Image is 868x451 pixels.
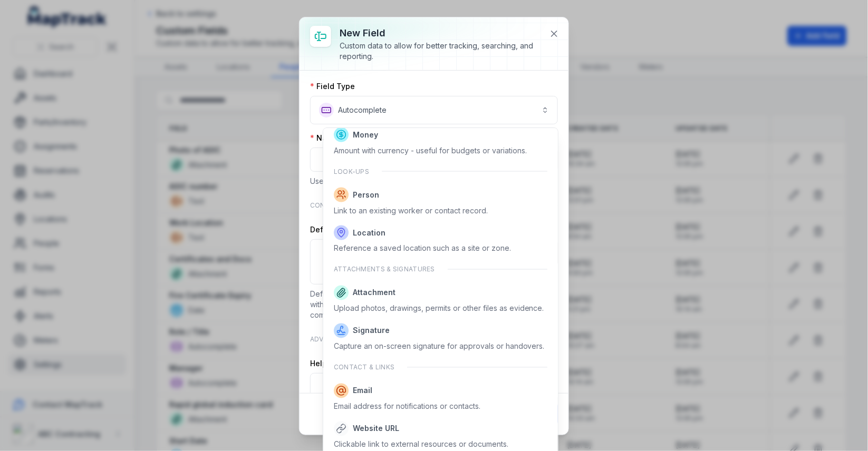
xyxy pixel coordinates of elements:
[325,161,556,182] div: Look-ups
[310,96,558,124] button: Autocomplete
[325,259,556,280] div: Attachments & signatures
[353,288,396,298] span: Attachment
[334,243,511,254] div: Reference a saved location such as a site or zone.
[334,205,488,216] div: Link to an existing worker or contact record.
[334,145,527,156] div: Amount with currency - useful for budgets or variations.
[353,424,399,434] span: Website URL
[325,357,556,378] div: Contact & links
[353,190,379,200] span: Person
[353,386,372,396] span: Email
[334,303,544,314] div: Upload photos, drawings, permits or other files as evidence.
[334,341,545,352] div: Capture an on-screen signature for approvals or handovers.
[353,228,385,238] span: Location
[353,326,390,336] span: Signature
[353,130,378,140] span: Money
[334,439,508,450] div: Clickable link to external resources or documents.
[334,401,480,412] div: Email address for notifications or contacts.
